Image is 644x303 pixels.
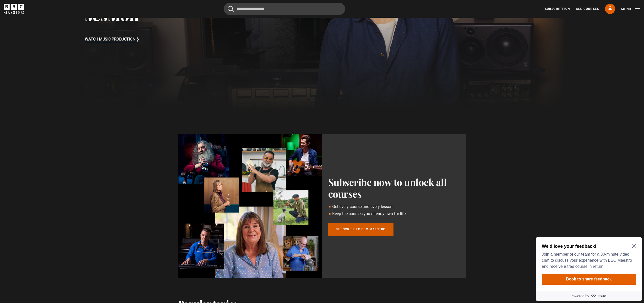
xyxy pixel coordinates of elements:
[85,36,139,43] h3: Watch Music Production ❯
[98,9,102,13] button: Close Maze Prompt
[224,3,345,15] input: Search
[328,204,460,210] li: Get every course and every lesson
[4,4,24,14] svg: BBC Maestro
[8,16,100,34] p: Join a member of our team for a 30-minute video chat to discuss your experience with BBC Maestro ...
[8,8,100,14] h2: We'd love your feedback!
[2,2,108,66] div: Optional study invitation
[545,7,570,11] a: Subscription
[2,56,108,66] a: Powered by maze
[328,176,460,200] h2: Subscribe now to unlock all courses
[576,7,599,11] a: All Courses
[328,211,460,217] li: Keep the courses you already own for life
[228,6,234,12] button: Submit the search query
[621,7,640,12] button: Toggle navigation
[8,39,102,50] button: Book to share feedback
[328,223,394,236] a: Subscribe to BBC Maestro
